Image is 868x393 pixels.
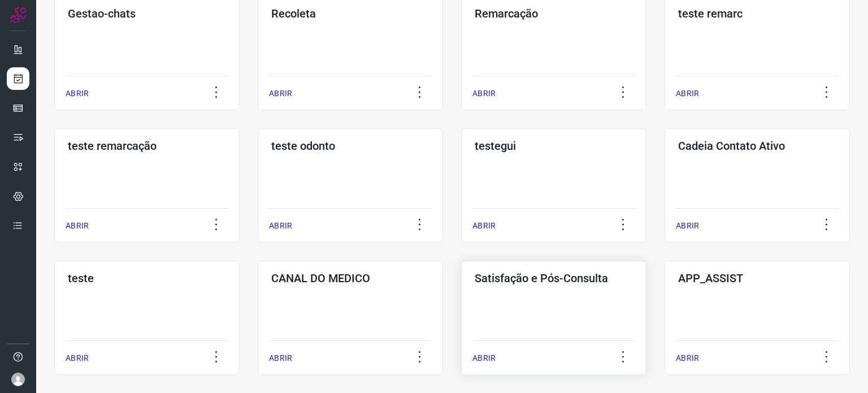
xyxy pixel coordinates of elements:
[678,139,836,153] h3: Cadeia Contato Ativo
[271,271,429,285] h3: CANAL DO MEDICO
[11,373,25,386] img: avatar-user-boy.jpg
[68,139,226,153] h3: teste remarcação
[676,220,699,232] p: ABRIR
[271,139,429,153] h3: teste odonto
[68,7,226,20] h3: Gestao-chats
[66,88,89,100] p: ABRIR
[678,7,836,20] h3: teste remarc
[269,220,292,232] p: ABRIR
[271,7,429,20] h3: Recoleta
[472,220,496,232] p: ABRIR
[269,352,292,364] p: ABRIR
[472,352,496,364] p: ABRIR
[10,7,27,24] img: Logo
[475,139,633,153] h3: testegui
[678,271,836,285] h3: APP_ASSIST
[66,220,89,232] p: ABRIR
[472,88,496,100] p: ABRIR
[676,352,699,364] p: ABRIR
[676,88,699,100] p: ABRIR
[475,7,633,20] h3: Remarcação
[269,88,292,100] p: ABRIR
[475,271,633,285] h3: Satisfação e Pós-Consulta
[66,352,89,364] p: ABRIR
[68,271,226,285] h3: teste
